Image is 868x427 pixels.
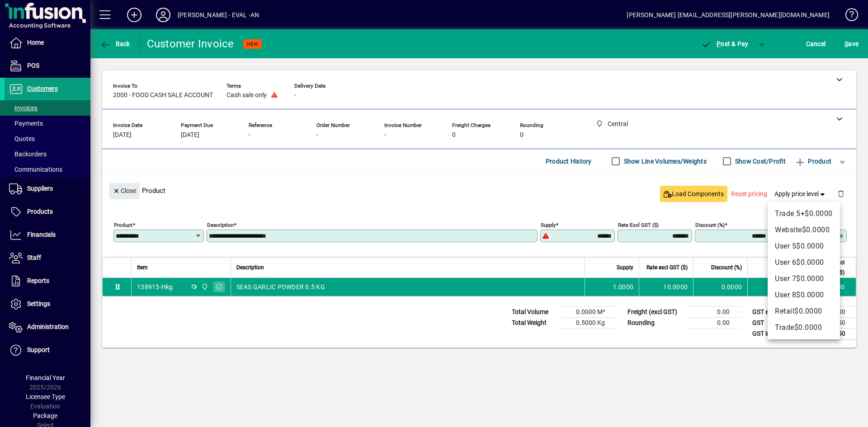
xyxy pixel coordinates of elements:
span: Trade [775,323,794,332]
span: $0.0000 [802,225,830,234]
span: User 6 [775,258,796,267]
span: Trade 5+ [775,209,805,218]
span: $0.0000 [796,274,824,283]
span: User 7 [775,274,796,283]
span: $0.0000 [794,307,822,315]
span: $0.0000 [794,323,822,332]
span: $0.0000 [796,242,824,250]
span: $0.0000 [796,291,824,299]
span: Retail [775,307,794,315]
span: $0.0000 [805,209,833,218]
span: Website [775,225,802,234]
span: User 8 [775,291,796,299]
span: $0.0000 [796,258,824,267]
span: User 5 [775,242,796,250]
